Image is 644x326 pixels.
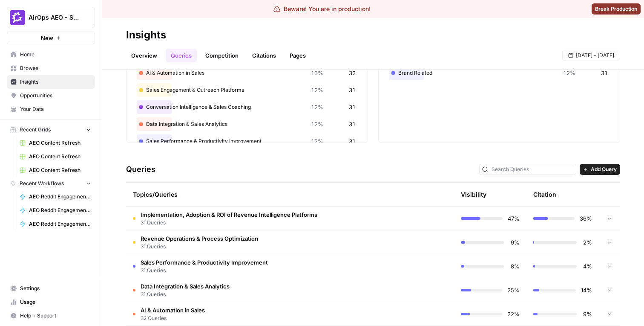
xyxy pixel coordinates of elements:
span: 31 [601,69,608,77]
span: Your Data [20,105,91,113]
div: Sales Engagement & Outreach Platforms [137,83,357,97]
button: Recent Grids [7,123,95,136]
div: Visibility [461,190,486,199]
span: AEO Content Refresh [29,139,91,147]
button: Workspace: AirOps AEO - Single Brand (Gong) [7,7,95,28]
a: Browse [7,61,95,75]
span: Usage [20,298,91,306]
span: 32 [349,69,356,77]
span: 31 [349,120,356,128]
div: Topics/Queries [133,183,375,206]
a: AEO Reddit Engagement - Fork [16,190,95,204]
a: AEO Content Refresh [16,150,95,163]
span: Browse [20,64,91,72]
span: 31 Queries [141,291,230,298]
span: Recent Workflows [20,180,64,187]
div: Sales Performance & Productivity Improvement [137,134,357,148]
span: Insights [20,78,91,86]
div: Citation [533,183,556,206]
span: 47% [508,214,520,223]
span: 22% [507,310,520,318]
span: Data Integration & Sales Analytics [141,282,230,291]
span: 12% [311,103,323,111]
span: 31 [349,86,356,94]
span: 2% [582,238,592,247]
span: 31 Queries [141,219,317,227]
span: Help + Support [20,312,91,320]
span: Implementation, Adoption & ROI of Revenue Intelligence Platforms [141,210,317,219]
span: 8% [509,262,520,271]
button: Recent Workflows [7,177,95,190]
div: Data Integration & Sales Analytics [137,117,357,131]
span: AEO Reddit Engagement - Fork [29,193,91,201]
h3: Queries [126,163,155,175]
span: 14% [581,286,592,294]
button: New [7,32,95,44]
span: 25% [507,286,520,294]
a: Usage [7,295,95,309]
a: Settings [7,282,95,295]
a: Your Data [7,102,95,116]
span: Settings [20,285,91,292]
span: 4% [582,262,592,271]
div: AI & Automation in Sales [137,66,357,80]
span: 12% [311,137,323,146]
span: AI & Automation in Sales [141,306,205,314]
span: 12% [563,69,575,77]
span: Home [20,51,91,58]
div: Beware! You are in production! [273,5,371,13]
button: Break Production [592,3,641,15]
span: 13% [311,69,323,77]
div: Insights [126,28,166,42]
span: 31 [349,103,356,111]
div: Conversation Intelligence & Sales Coaching [137,100,357,114]
span: AEO Reddit Engagement - Fork [29,207,91,214]
img: AirOps AEO - Single Brand (Gong) Logo [10,10,25,25]
a: Insights [7,75,95,89]
span: Opportunities [20,92,91,99]
a: AEO Reddit Engagement - Fork [16,204,95,217]
span: 36% [580,214,592,223]
span: 12% [311,86,323,94]
span: 32 Queries [141,314,205,322]
a: AEO Content Refresh [16,136,95,150]
span: AEO Content Refresh [29,153,91,160]
span: AEO Reddit Engagement - Fork [29,220,91,228]
span: New [41,34,53,42]
span: AEO Content Refresh [29,166,91,174]
span: 12% [311,120,323,128]
a: Competition [200,49,244,62]
a: Queries [166,49,197,62]
span: [DATE] - [DATE] [576,52,614,59]
a: Home [7,48,95,61]
span: 9% [582,310,592,318]
a: Citations [247,49,281,62]
span: 9% [509,238,520,247]
span: Revenue Operations & Process Optimization [141,234,258,243]
input: Search Queries [492,165,573,174]
span: Add Query [591,166,617,173]
span: Sales Performance & Productivity Improvement [141,258,268,267]
div: Brand Related [389,66,609,80]
button: Help + Support [7,309,95,323]
a: Opportunities [7,89,95,102]
button: [DATE] - [DATE] [562,50,620,61]
a: AEO Content Refresh [16,163,95,177]
span: AirOps AEO - Single Brand (Gong) [29,13,80,22]
span: 31 [349,137,356,146]
span: Recent Grids [20,126,51,134]
a: Pages [285,49,311,62]
button: Add Query [580,164,620,175]
a: AEO Reddit Engagement - Fork [16,217,95,231]
span: 31 Queries [141,243,258,250]
a: Overview [126,49,162,62]
span: Break Production [595,5,637,13]
span: 31 Queries [141,267,268,274]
